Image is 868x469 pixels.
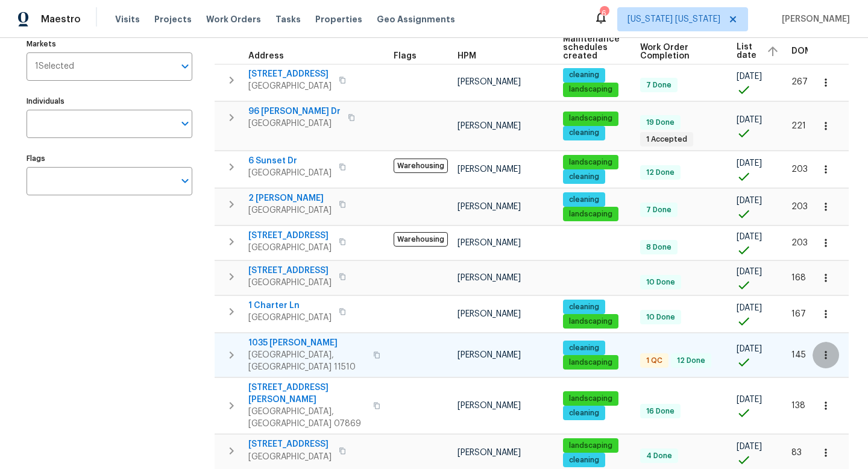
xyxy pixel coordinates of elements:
button: Open [177,172,193,189]
span: [DATE] [737,72,762,81]
span: 96 [PERSON_NAME] Dr [248,105,341,118]
span: 10 Done [641,312,680,323]
span: cleaning [564,128,604,138]
span: cleaning [564,302,604,312]
span: Projects [154,13,192,25]
span: [PERSON_NAME] [458,351,521,359]
span: [PERSON_NAME] [458,122,521,130]
span: Properties [315,13,362,25]
span: 167 [791,310,806,318]
span: Tasks [275,15,301,24]
span: [GEOGRAPHIC_DATA] [248,451,332,463]
span: 2 [PERSON_NAME] [248,192,332,204]
span: landscaping [564,357,617,368]
span: cleaning [564,195,604,205]
span: [STREET_ADDRESS] [248,68,332,80]
span: Flags [394,52,417,60]
span: [PERSON_NAME] [458,239,521,247]
span: [GEOGRAPHIC_DATA] [248,277,332,289]
span: [PERSON_NAME] [458,449,521,457]
span: 12 Done [641,168,679,178]
span: 19 Done [641,118,679,128]
span: 10 Done [641,277,680,288]
span: Geo Assignments [377,13,455,25]
span: 145 [791,351,806,359]
span: 1 Selected [35,61,74,72]
span: 203 [791,165,808,174]
span: [DATE] [737,116,762,124]
span: [PERSON_NAME] [458,401,521,410]
span: [GEOGRAPHIC_DATA] [248,204,332,216]
button: Open [177,58,193,75]
span: 83 [791,449,802,457]
span: landscaping [564,441,617,451]
span: landscaping [564,84,617,95]
span: 12 Done [672,356,710,366]
span: [PERSON_NAME] [458,274,521,282]
span: [DATE] [737,233,762,241]
span: 1035 [PERSON_NAME] [248,337,366,349]
span: cleaning [564,172,604,182]
span: Work Order Completion [640,43,716,60]
label: Flags [27,155,192,162]
span: [PERSON_NAME] [458,203,521,211]
span: [DATE] [737,159,762,168]
span: cleaning [564,343,604,353]
span: cleaning [564,408,604,418]
span: landscaping [564,157,617,168]
span: 1 QC [641,356,667,366]
span: DOM [791,47,812,55]
span: [STREET_ADDRESS] [248,265,332,277]
span: 7 Done [641,205,676,215]
span: 221 [791,122,806,130]
span: [GEOGRAPHIC_DATA] [248,118,341,130]
span: landscaping [564,316,617,327]
span: Warehousing [394,232,448,247]
span: 267 [791,78,808,86]
span: HPM [458,52,476,60]
span: 138 [791,401,805,410]
span: 1 Accepted [641,134,692,145]
span: [DATE] [737,395,762,404]
span: 203 [791,239,808,247]
span: [STREET_ADDRESS][PERSON_NAME] [248,382,366,406]
div: 6 [600,7,608,19]
span: Visits [115,13,140,25]
span: Work Orders [206,13,261,25]
span: [STREET_ADDRESS] [248,230,332,242]
span: 4 Done [641,451,677,461]
span: landscaping [564,113,617,124]
span: Maintenance schedules created [563,35,620,60]
span: 7 Done [641,80,676,90]
span: 168 [791,274,806,282]
span: cleaning [564,455,604,465]
span: landscaping [564,209,617,219]
label: Individuals [27,98,192,105]
button: Open [177,115,193,132]
span: [DATE] [737,268,762,276]
span: landscaping [564,394,617,404]
span: [PERSON_NAME] [458,310,521,318]
span: [GEOGRAPHIC_DATA] [248,312,332,324]
span: Maestro [41,13,81,25]
span: Address [248,52,284,60]
span: 6 Sunset Dr [248,155,332,167]
span: [DATE] [737,304,762,312]
span: [GEOGRAPHIC_DATA], [GEOGRAPHIC_DATA] 07869 [248,406,366,430]
span: [PERSON_NAME] [458,165,521,174]
span: [DATE] [737,442,762,451]
span: 16 Done [641,406,679,417]
label: Markets [27,40,192,48]
span: [GEOGRAPHIC_DATA] [248,80,332,92]
span: [DATE] [737,197,762,205]
span: [US_STATE] [US_STATE] [627,13,720,25]
span: [PERSON_NAME] [458,78,521,86]
span: [GEOGRAPHIC_DATA], [GEOGRAPHIC_DATA] 11510 [248,349,366,373]
span: [GEOGRAPHIC_DATA] [248,242,332,254]
span: [GEOGRAPHIC_DATA] [248,167,332,179]
span: List date [737,43,756,60]
span: cleaning [564,70,604,80]
span: 1 Charter Ln [248,300,332,312]
span: [PERSON_NAME] [777,13,850,25]
span: 203 [791,203,808,211]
